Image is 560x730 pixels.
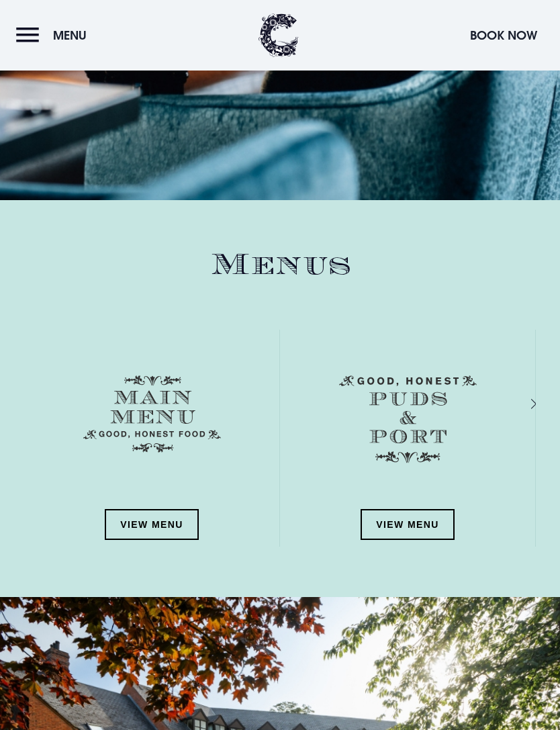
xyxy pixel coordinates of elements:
button: Book Now [463,21,544,50]
div: Next slide [513,394,526,414]
a: View Menu [105,509,199,540]
h2: Menus [24,247,536,283]
button: Menu [16,21,93,50]
img: Menu main menu [83,375,221,453]
img: Menu puds and port [339,375,477,463]
span: Menu [53,28,87,43]
a: View Menu [361,509,455,540]
img: Clandeboye Lodge [259,13,299,57]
